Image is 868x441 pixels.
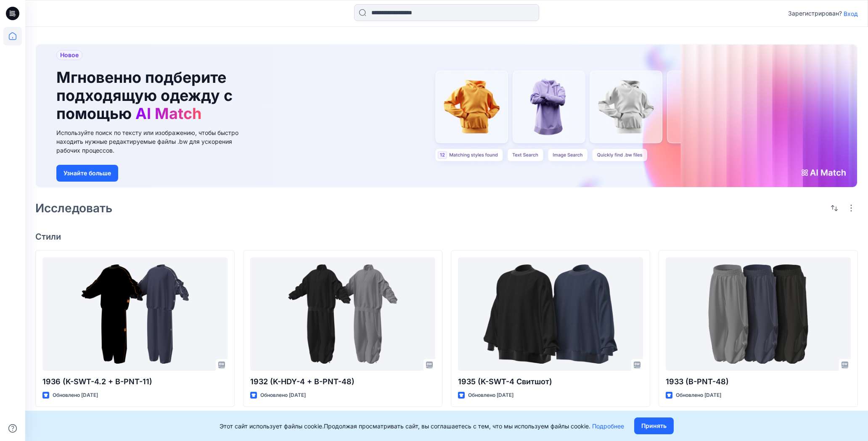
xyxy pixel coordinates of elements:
p: 1932 (K-HDY-4 + B-PNT-48) [250,376,435,388]
button: Принять [634,417,674,434]
ya-tr-span: 1935 (K-SWT-4 Свитшот) [458,377,552,386]
ya-tr-span: Вход [844,10,858,17]
ya-tr-span: Узнайте больше [64,169,111,178]
ya-tr-span: Продолжая просматривать сайт, вы соглашаетесь с тем, что мы используем файлы cookie. [324,423,590,430]
ya-tr-span: Новое [60,51,79,58]
ya-tr-span: AI Match [135,104,201,123]
ya-tr-span: Стили [35,232,61,242]
ya-tr-span: Зарегистрирован? [788,10,842,17]
a: 1936 (K-SWT-4.2 + B-PNT-11) [42,257,228,371]
ya-tr-span: Обновлено [DATE] [53,392,98,398]
ya-tr-span: Этот сайт использует файлы cookie. [220,423,324,430]
ya-tr-span: Принять [641,421,667,430]
p: Обновлено [DATE] [676,391,721,400]
p: Обновлено [DATE] [260,391,306,400]
ya-tr-span: Исследовать [35,201,112,215]
ya-tr-span: 1933 (B-PNT-48) [666,377,729,386]
button: Узнайте больше [56,165,118,182]
p: 1936 (K-SWT-4.2 + B-PNT-11) [42,376,228,388]
a: 1932 (K-HDY-4 + B-PNT-48) [250,257,435,371]
ya-tr-span: Мгновенно подберите подходящую одежду с помощью [56,68,233,123]
ya-tr-span: Используйте поиск по тексту или изображению, чтобы быстро находить нужные редактируемые файлы .bw... [56,129,238,154]
p: Обновлено [DATE] [468,391,513,400]
a: 1935 (K-SWT-4 Свитшот) [458,257,643,371]
a: 1933 (B-PNT-48) [666,257,851,371]
a: Подробнее [592,423,624,430]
